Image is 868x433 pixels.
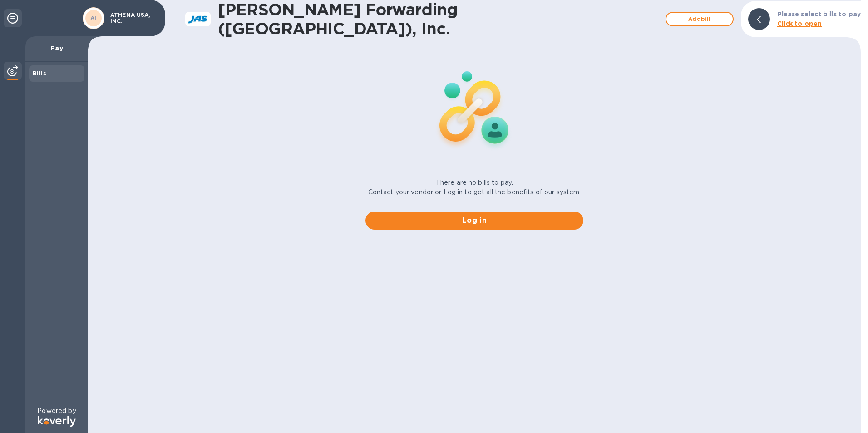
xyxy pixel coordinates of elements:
b: Bills [33,70,46,77]
b: Please select bills to pay [777,10,861,18]
b: AI [90,15,97,21]
p: There are no bills to pay. Contact your vendor or Log in to get all the benefits of our system. [368,178,581,197]
button: Addbill [666,12,734,26]
p: Pay [33,44,81,53]
p: Powered by [37,406,76,416]
img: Logo [38,416,76,427]
b: Click to open [777,20,822,27]
span: Add bill [674,14,725,25]
p: ATHENA USA, INC. [110,12,156,25]
span: Log in [373,215,576,226]
button: Log in [365,212,583,230]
